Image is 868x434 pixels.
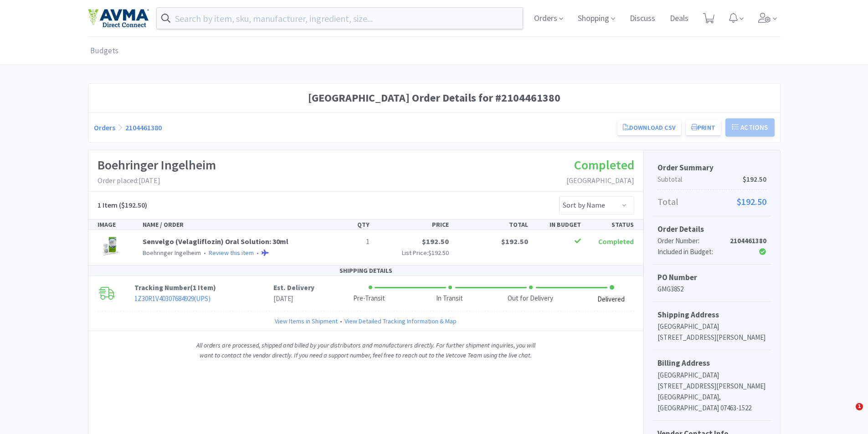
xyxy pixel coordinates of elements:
[743,174,766,185] span: $192.50
[657,271,766,284] h5: PO Number
[134,282,273,293] p: Tracking Number ( )
[98,200,118,209] span: 1 Item
[377,248,449,258] p: List Price:
[598,237,634,246] span: Completed
[657,162,766,174] h5: Order Summary
[139,220,320,230] div: NAME / ORDER
[657,392,766,414] p: [GEOGRAPHIC_DATA], [GEOGRAPHIC_DATA] 07463-1522
[88,266,643,276] div: SHIPPING DETAILS
[157,8,523,29] input: Search by item, sku, manufacturer, ingredient, size...
[98,155,216,175] h1: Boehringer Ingelheim
[856,403,863,410] span: 1
[657,223,766,235] h5: Order Details
[597,294,625,305] div: Delivered
[452,220,532,230] div: TOTAL
[344,316,457,326] a: View Detailed Tracking Information & Map
[98,175,216,187] p: Order placed: [DATE]
[353,293,385,304] div: Pre-Transit
[657,284,766,295] p: GMG3852
[657,246,730,257] div: Included in Budget:
[574,157,634,173] span: Completed
[508,293,553,304] div: Out for Delivery
[125,123,162,132] a: 2104461380
[657,194,766,209] p: Total
[324,236,370,248] p: 1
[94,89,775,107] h1: [GEOGRAPHIC_DATA] Order Details for #2104461380
[88,37,121,65] a: Budgets
[209,249,254,257] a: Review this item
[143,237,288,246] a: Senvelgo (Velagliflozin) Oral Solution: 30ml
[657,235,730,246] div: Order Number:
[98,236,123,256] img: 1cbbaf4fae624d13baab37a1b5e91503_595442.png
[532,220,585,230] div: IN BUDGET
[428,249,449,257] span: $192.50
[585,220,637,230] div: STATUS
[501,237,528,246] span: $192.50
[837,403,859,425] iframe: Intercom live chat
[134,294,211,303] a: 1Z30R1V40307684929(UPS)
[626,15,659,23] a: Discuss
[94,220,139,230] div: IMAGE
[88,9,149,28] img: e4e33dab9f054f5782a47901c742baa9_102.png
[657,321,766,343] p: [GEOGRAPHIC_DATA] [STREET_ADDRESS][PERSON_NAME]
[275,316,338,326] a: View Items in Shipment
[320,220,373,230] div: QTY
[686,120,721,135] button: Print
[273,293,314,304] p: [DATE]
[94,123,115,132] a: Orders
[373,220,452,230] div: PRICE
[566,175,634,187] p: [GEOGRAPHIC_DATA]
[730,236,766,245] strong: 2104461380
[657,370,766,381] p: [GEOGRAPHIC_DATA]
[737,194,766,209] span: $192.50
[338,316,344,326] span: •
[98,199,147,211] h5: ($192.50)
[202,249,207,257] span: •
[657,174,766,185] p: Subtotal
[657,381,766,392] p: [STREET_ADDRESS][PERSON_NAME]
[617,120,681,135] a: Download CSV
[657,309,766,321] h5: Shipping Address
[436,293,463,304] div: In Transit
[273,282,314,293] p: Est. Delivery
[666,15,692,23] a: Deals
[657,357,766,369] h5: Billing Address
[193,283,213,292] span: 1 Item
[196,341,535,359] i: All orders are processed, shipped and billed by your distributors and manufacturers directly. For...
[255,249,260,257] span: •
[143,249,201,257] span: Boehringer Ingelheim
[422,237,449,246] span: $192.50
